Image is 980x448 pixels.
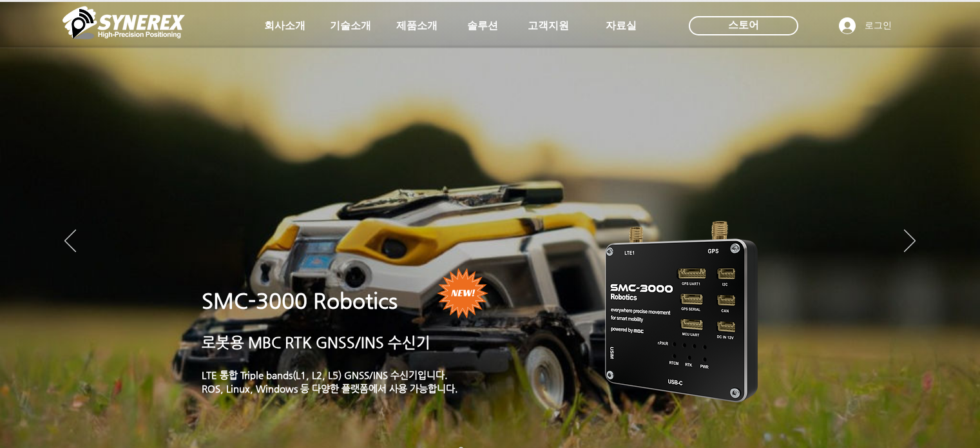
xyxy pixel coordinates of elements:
button: 다음 [904,229,916,254]
div: 스토어 [689,16,798,35]
a: 회사소개 [253,13,317,39]
a: 솔루션 [450,13,515,39]
a: 로봇용 MBC RTK GNSS/INS 수신기 [202,334,430,351]
a: 자료실 [589,13,653,39]
a: ROS, Linux, Windows 등 다양한 플랫폼에서 사용 가능합니다. [202,383,458,394]
button: 로그인 [830,14,901,38]
a: 제품소개 [385,13,449,39]
span: 고객지원 [528,19,569,33]
button: 이전 [64,229,76,254]
span: 제품소개 [396,19,437,33]
span: 회사소개 [264,19,305,33]
span: 로그인 [860,19,896,32]
span: 스토어 [728,18,759,32]
span: 자료실 [606,19,637,33]
a: SMC-3000 Robotics [202,289,398,313]
img: KakaoTalk_20241224_155801212.png [587,202,777,418]
a: 고객지원 [516,13,581,39]
a: LTE 통합 Triple bands(L1, L2, L5) GNSS/INS 수신기입니다. [202,369,448,380]
span: 기술소개 [330,19,371,33]
img: 씨너렉스_White_simbol_대지 1.png [62,3,185,42]
span: 솔루션 [467,19,498,33]
a: 기술소개 [318,13,383,39]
